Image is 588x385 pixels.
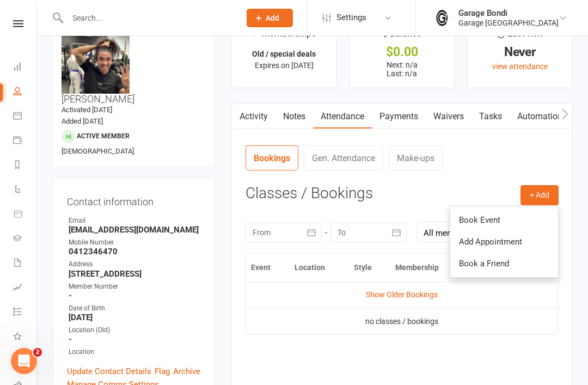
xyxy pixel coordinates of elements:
[492,62,548,71] a: view attendance
[450,231,558,253] a: Add Appointment
[255,61,314,70] span: Expires on [DATE]
[390,254,469,282] th: Membership
[349,254,390,282] th: Style
[13,56,38,80] a: Dashboard
[69,225,200,235] strong: [EMAIL_ADDRESS][DOMAIN_NAME]
[510,104,574,129] a: Automations
[155,365,170,378] a: Flag
[383,27,421,46] div: $ Balance
[69,313,200,322] strong: [DATE]
[69,303,200,314] div: Date of Birth
[336,5,366,30] span: Settings
[477,46,562,58] div: Never
[290,254,350,282] th: Location
[252,29,259,39] i: ✓
[64,10,232,26] input: Search...
[497,27,542,46] div: Last visit
[69,247,200,256] strong: 0412346470
[13,105,38,129] a: Calendar
[246,308,558,334] td: no classes / bookings
[67,192,200,207] h3: Contact information
[471,104,510,129] a: Tasks
[13,154,38,178] a: Reports
[232,104,275,129] a: Activity
[13,276,38,301] a: Assessments
[450,209,558,231] a: Book Event
[13,325,38,350] a: What's New
[173,365,200,378] a: Archive
[11,348,37,374] iframe: Intercom live chat
[304,145,383,170] a: Gen. Attendance
[69,216,200,226] div: Email
[69,237,200,248] div: Mobile Number
[366,290,438,299] a: Show Older Bookings
[69,347,200,357] div: Location
[13,129,38,154] a: Payments
[246,254,290,282] th: Event
[359,46,444,58] div: $0.00
[69,334,200,344] strong: -
[450,253,558,274] a: Book a Friend
[69,269,200,279] strong: [STREET_ADDRESS]
[458,8,559,18] div: Garage Bondi
[372,104,426,129] a: Payments
[62,147,134,155] span: [DEMOGRAPHIC_DATA]
[359,60,444,78] p: Next: n/a Last: n/a
[313,104,372,129] a: Attendance
[520,185,559,205] button: + Add
[246,185,559,202] h3: Classes / Bookings
[431,7,453,29] img: thumb_image1753165558.png
[77,132,130,140] span: Active member
[458,18,559,28] div: Garage [GEOGRAPHIC_DATA]
[389,145,443,170] a: Make-ups
[69,325,200,335] div: Location (Old)
[13,80,38,105] a: People
[62,26,206,105] h3: [PERSON_NAME]
[252,50,316,58] strong: Old / special deals
[266,14,279,22] span: Add
[67,365,151,378] a: Update Contact Details
[69,282,200,292] div: Member Number
[247,9,293,27] button: Add
[33,348,42,357] span: 2
[426,104,471,129] a: Waivers
[246,145,298,170] a: Bookings
[275,104,313,129] a: Notes
[62,26,130,94] img: image1754706299.png
[62,106,112,114] time: Activated [DATE]
[69,259,200,270] div: Address
[252,27,316,47] div: Memberships
[13,203,38,227] a: Product Sales
[62,117,103,125] time: Added [DATE]
[69,291,200,301] strong: -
